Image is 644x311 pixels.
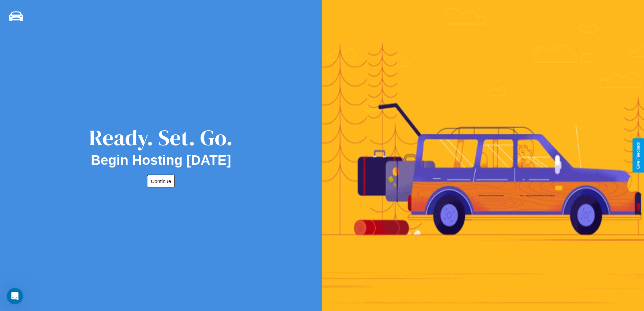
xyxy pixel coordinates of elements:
div: Ready. Set. Go. [89,123,233,153]
div: Give Feedback [636,142,641,169]
h2: Begin Hosting [DATE] [91,153,231,168]
button: Continue [147,175,175,188]
iframe: Intercom live chat [7,288,23,304]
